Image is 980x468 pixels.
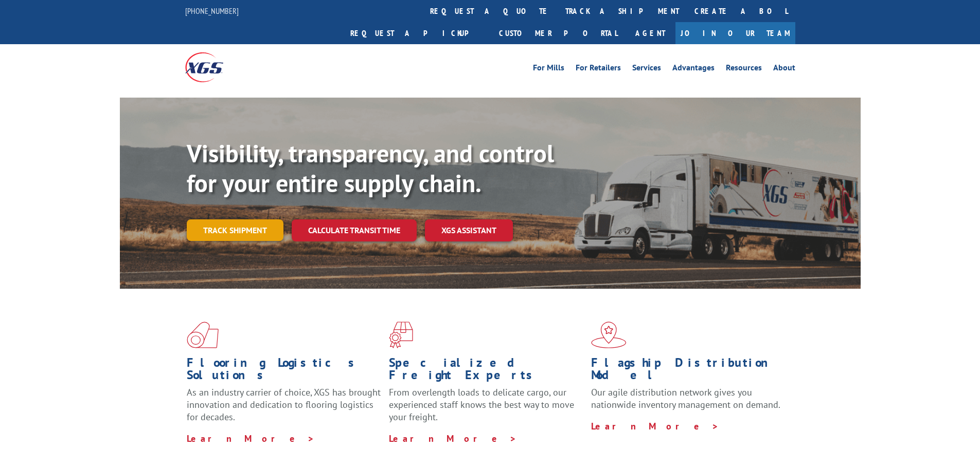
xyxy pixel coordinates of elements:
[533,64,564,75] a: For Mills
[675,22,795,44] a: Join Our Team
[672,64,715,75] a: Advantages
[187,386,381,423] span: As an industry carrier of choice, XGS has brought innovation and dedication to flooring logistics...
[591,322,627,348] img: xgs-icon-flagship-distribution-model-red
[632,64,661,75] a: Services
[343,22,491,44] a: Request a pickup
[389,433,517,444] a: Learn More >
[591,420,719,432] a: Learn More >
[185,6,239,16] a: [PHONE_NUMBER]
[187,433,315,444] a: Learn More >
[591,386,780,410] span: Our agile distribution network gives you nationwide inventory management on demand.
[425,219,513,241] a: XGS ASSISTANT
[389,386,583,432] p: From overlength loads to delicate cargo, our experienced staff knows the best way to move your fr...
[187,357,381,386] h1: Flooring Logistics Solutions
[187,137,554,199] b: Visibility, transparency, and control for your entire supply chain.
[187,322,219,348] img: xgs-icon-total-supply-chain-intelligence-red
[389,322,413,348] img: xgs-icon-focused-on-flooring-red
[591,357,786,386] h1: Flagship Distribution Model
[625,22,675,44] a: Agent
[292,219,417,241] a: Calculate transit time
[389,357,583,386] h1: Specialized Freight Experts
[187,219,283,241] a: Track shipment
[726,64,762,75] a: Resources
[773,64,795,75] a: About
[491,22,625,44] a: Customer Portal
[576,64,621,75] a: For Retailers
